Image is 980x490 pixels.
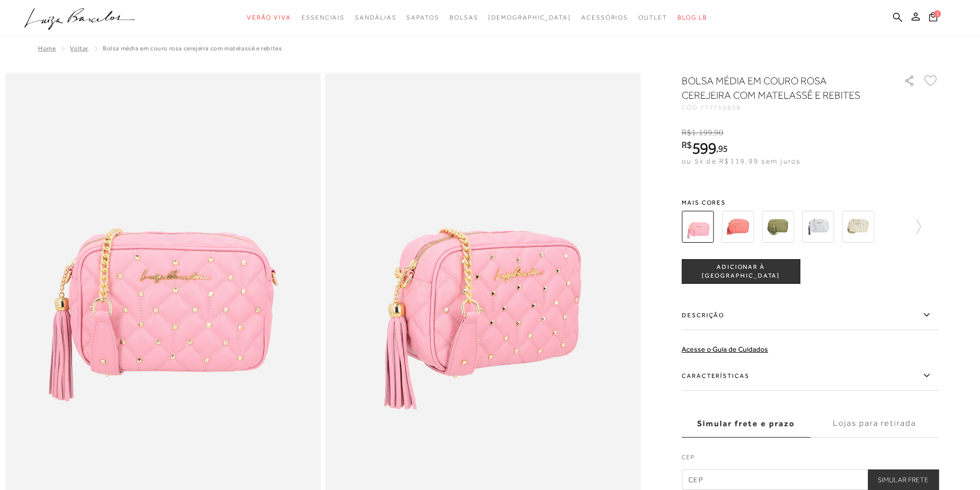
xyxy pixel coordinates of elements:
label: Descrição [682,300,939,330]
a: Acesse o Guia de Cuidados [682,345,768,353]
span: Essenciais [301,14,345,21]
span: BOLSA MÉDIA EM COURO ROSA CEREJEIRA COM MATELASSÊ E REBITES [103,45,282,52]
img: BOLSA MÉDIA EM COURO ROSA MELANCIA COM MATELASSÊ E REBITES [722,211,754,243]
a: noSubCategoriesText [638,8,667,27]
span: 90 [714,128,723,137]
a: noSubCategoriesText [450,8,478,27]
span: BLOG LB [678,14,707,21]
label: Lojas para retirada [810,410,939,438]
button: Simular Frete [867,469,939,490]
span: 777710858 [700,104,741,111]
i: R$ [682,128,691,137]
a: noSubCategoriesText [247,8,291,27]
span: 1 [934,10,941,17]
span: Sapatos [406,14,439,21]
label: CEP [682,452,939,467]
span: Outlet [638,14,667,21]
span: Bolsas [450,14,478,21]
img: BOLSA MÉDIA MATELASSÊ EM COURO METALIZADO PRATA [802,211,834,243]
input: CEP [682,469,939,490]
label: Simular frete e prazo [682,410,810,438]
a: noSubCategoriesText [581,8,628,27]
div: CÓD: [682,104,887,111]
span: Sandálias [355,14,396,21]
a: Voltar [70,45,88,52]
a: noSubCategoriesText [301,8,345,27]
img: BOLSA MÉDIA EM COURO VERDE OLIVA COM MATELASSÊ E REBITES [762,211,794,243]
a: noSubCategoriesText [355,8,396,27]
i: R$ [682,140,692,150]
img: BOLSA MÉDIA EM COURO ROSA CEREJEIRA COM MATELASSÊ E REBITES [682,211,714,243]
span: 1.199 [691,128,712,137]
button: 1 [926,11,940,25]
span: [DEMOGRAPHIC_DATA] [488,14,571,21]
a: Home [38,45,56,52]
span: ou 5x de R$119,99 sem juros [682,157,800,165]
button: ADICIONAR À [GEOGRAPHIC_DATA] [682,259,800,284]
span: ADICIONAR À [GEOGRAPHIC_DATA] [682,263,799,281]
img: BOLSA MÉDIA MATELASSÊ METALIZADO DOURADO [842,211,874,243]
span: Verão Viva [247,14,291,21]
i: , [716,144,728,153]
a: BLOG LB [678,8,707,27]
span: Acessórios [581,14,628,21]
span: Mais cores [682,199,939,206]
a: noSubCategoriesText [406,8,439,27]
h1: BOLSA MÉDIA EM COURO ROSA CEREJEIRA COM MATELASSÊ E REBITES [682,74,875,102]
i: , [712,128,724,137]
label: Características [682,361,939,391]
span: 95 [718,143,728,154]
a: noSubCategoriesText [488,8,571,27]
span: 599 [692,139,716,157]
